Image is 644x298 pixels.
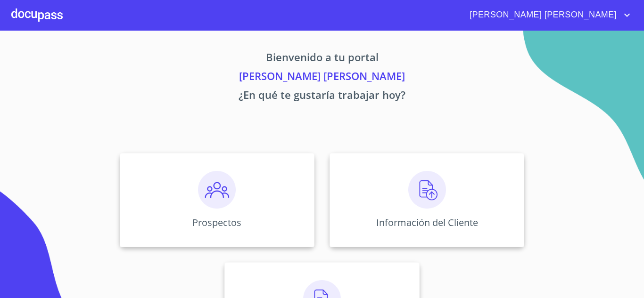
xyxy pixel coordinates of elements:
span: [PERSON_NAME] [PERSON_NAME] [462,8,621,23]
p: ¿En qué te gustaría trabajar hoy? [32,87,612,106]
p: Información del Cliente [376,216,478,229]
img: prospectos.png [198,171,236,209]
p: [PERSON_NAME] [PERSON_NAME] [32,68,612,87]
p: Prospectos [192,216,241,229]
p: Bienvenido a tu portal [32,49,612,68]
img: carga.png [408,171,446,209]
button: account of current user [462,8,633,23]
